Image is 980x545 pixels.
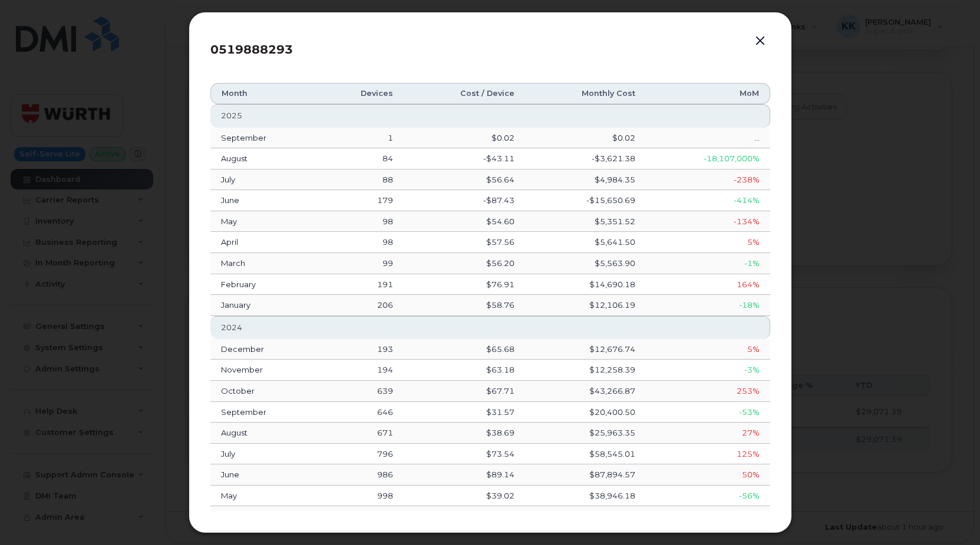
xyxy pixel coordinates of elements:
td: August [210,423,318,444]
div: 27% [656,427,760,438]
td: November [210,360,318,381]
td: October [210,381,318,402]
td: $25,963.35 [525,423,645,444]
td: 194 [317,360,404,381]
div: -3% [656,364,760,375]
td: $73.54 [404,444,525,465]
td: 639 [317,381,404,402]
td: 646 [317,402,404,423]
td: $12,258.39 [525,360,645,381]
td: September [210,402,318,423]
td: 671 [317,423,404,444]
td: $20,400.50 [525,402,645,423]
td: 796 [317,444,404,465]
div: 125% [656,448,760,460]
td: July [210,444,318,465]
td: $58,545.01 [525,444,645,465]
td: $67.71 [404,381,525,402]
td: $38.69 [404,423,525,444]
div: 253% [656,386,760,397]
td: $31.57 [404,402,525,423]
td: $63.18 [404,360,525,381]
td: $43,266.87 [525,381,645,402]
div: -53% [656,407,760,418]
